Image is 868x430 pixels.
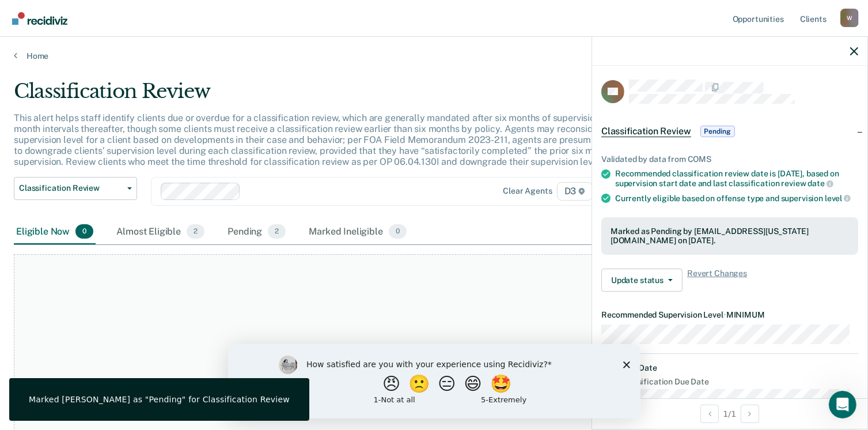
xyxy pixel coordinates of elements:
button: Next Opportunity [741,405,759,423]
span: Revert Changes [687,269,747,292]
div: Validated by data from COMS [601,154,858,164]
span: • [723,310,726,319]
span: 2 [268,224,286,239]
div: Marked Ineligible [306,220,409,245]
button: Update status [601,269,683,292]
span: date [808,179,833,188]
iframe: Survey by Kim from Recidiviz [228,344,640,418]
div: Recommended classification review date is [DATE], based on supervision start date and last classi... [615,169,858,188]
div: Classification ReviewPending [592,113,867,150]
span: 0 [389,224,407,239]
button: Profile dropdown button [840,9,859,27]
div: Classification Review [14,80,665,112]
span: 2 [187,224,204,239]
div: Marked as Pending by [EMAIL_ADDRESS][US_STATE][DOMAIN_NAME] on [DATE]. [611,227,849,246]
img: Recidiviz [12,12,67,25]
a: Home [14,51,854,61]
button: Previous Opportunity [700,405,719,423]
div: Marked [PERSON_NAME] as "Pending" for Classification Review [29,394,290,405]
div: 1 / 1 [592,398,867,429]
span: level [825,194,851,203]
div: Eligible Now [14,220,96,245]
iframe: Intercom live chat [829,391,856,418]
span: 0 [75,224,93,239]
p: This alert helps staff identify clients due or overdue for a classification review, which are gen... [14,112,657,168]
dt: Next Classification Due Date [601,377,858,387]
div: W [840,9,859,27]
span: Classification Review [601,126,691,137]
span: Classification Review [19,183,123,193]
dt: Eligibility Date [601,363,858,373]
div: At this time, there are no clients who are Eligible Now. Please navigate to one of the other tabs. [224,369,644,394]
div: Almost Eligible [114,220,207,245]
div: Currently eligible based on offense type and supervision [615,193,858,203]
span: Pending [700,126,735,137]
dt: Recommended Supervision Level MINIMUM [601,310,858,320]
div: Clear agents [503,186,552,196]
span: D3 [557,182,593,201]
div: Pending [225,220,288,245]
